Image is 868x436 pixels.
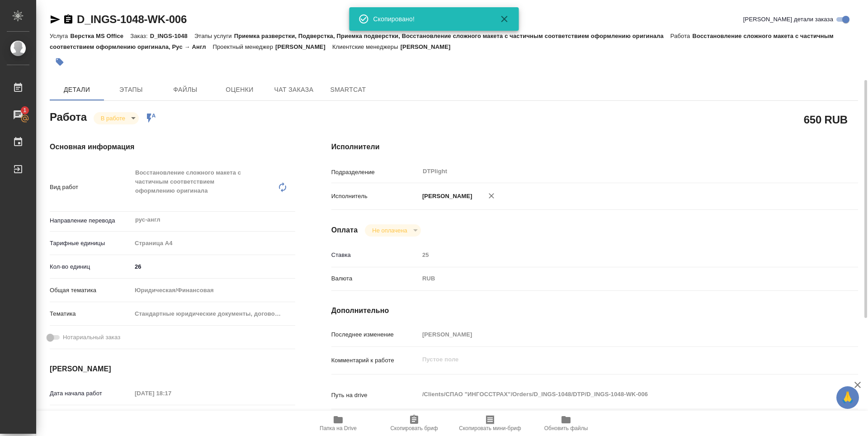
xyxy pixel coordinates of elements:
span: Детали [55,84,99,95]
h4: Основная информация [50,142,295,152]
p: [PERSON_NAME] [275,43,332,50]
span: Нотариальный заказ [63,333,120,342]
p: Работа [670,33,693,39]
p: Ставка [331,251,419,260]
p: Заказ: [130,33,150,39]
div: В работе [365,224,420,237]
button: В работе [98,114,128,122]
p: Этапы услуги [194,33,234,39]
span: 🙏 [840,388,855,407]
button: Обновить файлы [528,411,604,436]
button: Не оплачена [369,227,410,234]
p: Клиентские менеджеры [332,43,401,50]
p: Дата начала работ [50,389,132,398]
div: Юридическая/Финансовая [132,283,295,298]
h4: Оплата [331,225,358,236]
textarea: /Clients/СПАО "ИНГОССТРАХ"/Orders/D_INGS-1048/DTP/D_INGS-1048-WK-006 [419,387,814,402]
span: Этапы [109,84,153,95]
h2: Работа [50,108,87,124]
p: Направление перевода [50,216,132,225]
h2: 650 RUB [804,112,848,127]
button: Закрыть [494,14,515,24]
p: Валюта [331,274,419,283]
p: Вид работ [50,183,132,192]
input: Пустое поле [419,328,814,341]
a: 1 [2,104,34,126]
span: Чат заказа [272,84,316,95]
span: Скопировать мини-бриф [459,425,521,431]
div: В работе [94,112,139,124]
button: Добавить тэг [50,52,70,72]
span: 1 [18,106,32,115]
span: SmartCat [326,84,370,95]
p: [PERSON_NAME] [401,43,458,50]
p: Услуга [50,33,70,39]
h4: [PERSON_NAME] [50,364,295,374]
div: Скопировано! [373,14,486,24]
p: Исполнитель [331,192,419,201]
input: Пустое поле [419,248,814,261]
p: Верстка MS Office [70,33,130,39]
div: Страница А4 [132,236,295,251]
span: [PERSON_NAME] детали заказа [743,15,833,24]
button: 🙏 [836,386,859,409]
span: Файлы [164,84,207,95]
p: Комментарий к работе [331,356,419,365]
span: Папка на Drive [320,425,357,431]
p: Общая тематика [50,286,132,295]
button: Скопировать ссылку для ЯМессенджера [50,14,61,25]
div: RUB [419,271,814,286]
button: Скопировать мини-бриф [452,411,528,436]
p: Кол-во единиц [50,262,132,271]
input: ✎ Введи что-нибудь [132,260,295,273]
span: Обновить файлы [544,425,588,431]
p: D_INGS-1048 [150,33,194,39]
button: Папка на Drive [300,411,376,436]
p: Путь на drive [331,391,419,400]
span: Оценки [218,84,261,95]
p: Проектный менеджер [213,43,275,50]
a: D_INGS-1048-WK-006 [77,13,187,25]
p: [PERSON_NAME] [419,192,472,201]
h4: Исполнители [331,142,858,152]
h4: Дополнительно [331,305,858,316]
span: Скопировать бриф [390,425,438,431]
div: Стандартные юридические документы, договоры, уставы [132,306,295,322]
button: Скопировать бриф [376,411,452,436]
p: Тарифные единицы [50,239,132,248]
button: Удалить исполнителя [481,186,501,206]
input: Пустое поле [132,387,211,400]
p: Тематика [50,309,132,318]
button: Скопировать ссылку [63,14,74,25]
p: Приемка разверстки, Подверстка, Приемка подверстки, Восстановление сложного макета с частичным со... [234,33,670,39]
p: Последнее изменение [331,330,419,339]
p: Подразделение [331,168,419,177]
